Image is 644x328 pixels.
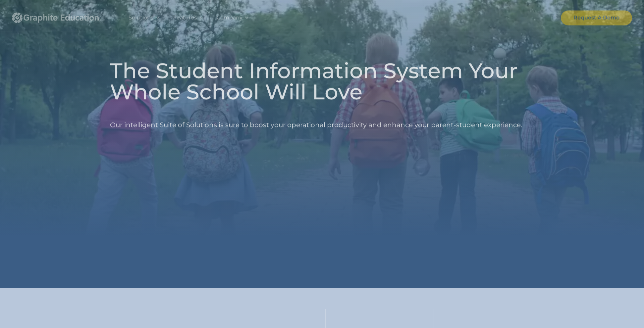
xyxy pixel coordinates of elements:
div: Company [210,5,256,31]
div: Solutions [129,13,153,23]
p: Our intelligent Suite of Solutions is sure to boost your operational productivity and enhance you... [110,108,522,142]
div: Company [217,13,242,23]
div: Solutions [122,5,167,31]
div: Features [167,5,210,31]
a: Request A Demo [561,10,632,25]
h1: The Student Information System Your Whole School Will Love [110,60,534,102]
div: Request A Demo [573,13,619,23]
div: Features [173,13,197,23]
a: home [12,5,111,31]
